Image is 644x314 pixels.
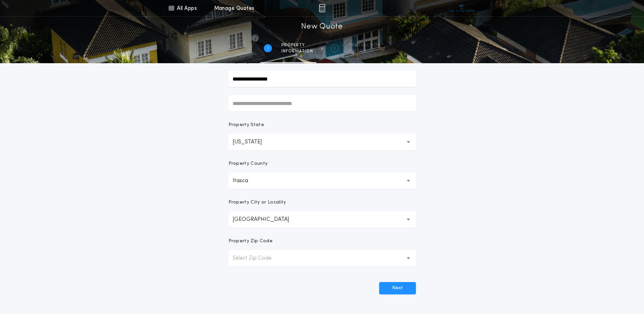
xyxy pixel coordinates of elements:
span: Property [281,42,313,48]
img: vs-icon [449,5,474,12]
p: [GEOGRAPHIC_DATA] [233,215,300,224]
button: Itasca [228,173,416,189]
p: Property Zip Code [228,238,273,245]
button: Select Zip Code [228,250,416,266]
h2: 2 [333,46,336,51]
h2: 1 [267,46,269,51]
button: [GEOGRAPHIC_DATA] [228,211,416,228]
p: [US_STATE] [233,138,273,146]
p: Property City or Locality [228,199,286,206]
button: Next [379,282,416,294]
p: Property State [228,122,264,128]
span: Transaction [348,42,381,48]
p: Itasca [233,177,259,185]
span: details [348,49,381,54]
span: information [281,49,313,54]
h1: New Quote [301,21,343,32]
img: img [319,4,325,12]
p: Select Zip Code [233,254,282,262]
p: Property County [228,160,268,167]
button: [US_STATE] [228,134,416,150]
